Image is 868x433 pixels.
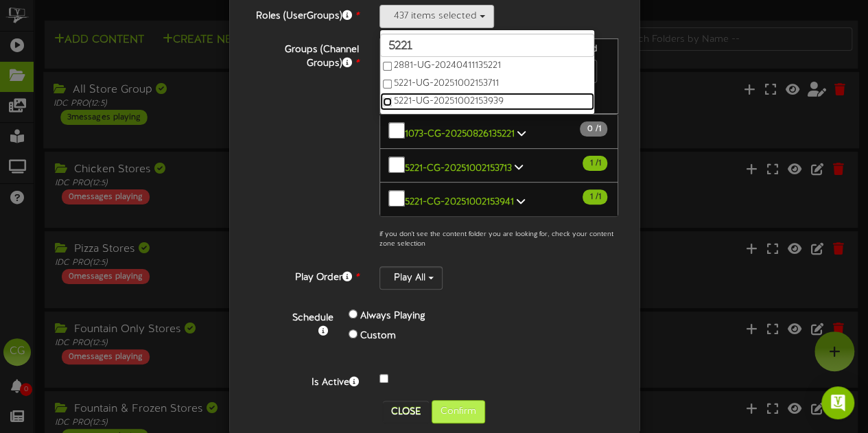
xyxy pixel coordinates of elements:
[589,192,595,202] span: 1
[405,129,514,139] b: 1073-CG-20250826135221
[380,93,594,110] label: 5221-UG-20251002153939
[379,30,595,115] ul: 437 items selected
[432,400,485,423] button: Confirm
[405,163,511,173] b: 5221-CG-20251002153713
[580,121,607,137] span: / 1
[380,57,594,75] label: 2881-UG-20240411135221
[587,124,595,134] span: 0
[239,38,369,71] label: Groups (Channel Groups)
[583,156,607,171] span: / 1
[589,159,595,168] span: 1
[379,148,619,183] button: 5221-CG-20251002153713 1 /1
[379,182,619,217] button: 5221-CG-20251002153941 1 /1
[379,5,494,28] button: 437 items selected
[583,189,607,204] span: / 1
[379,266,443,290] button: Play All
[380,75,594,93] label: 5221-UG-20251002153711
[383,401,429,423] button: Close
[360,309,425,323] label: Always Playing
[239,5,369,23] label: Roles (UserGroups)
[239,266,369,285] label: Play Order
[821,386,854,419] div: Open Intercom Messenger
[360,329,396,343] label: Custom
[239,371,369,390] label: Is Active
[379,114,619,149] button: 1073-CG-20250826135221 0 /1
[292,313,333,323] b: Schedule
[405,197,513,207] b: 5221-CG-20251002153941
